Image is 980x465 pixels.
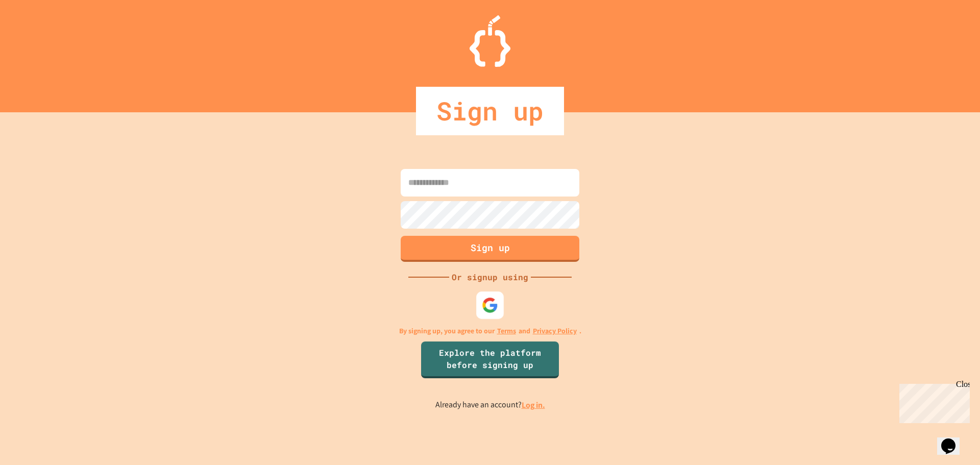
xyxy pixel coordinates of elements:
p: Already have an account? [435,399,545,411]
iframe: chat widget [895,380,970,423]
a: Terms [497,326,516,336]
div: Sign up [416,87,564,135]
img: Logo.svg [470,15,510,67]
a: Privacy Policy [533,326,577,336]
div: Or signup using [449,271,531,283]
div: Chat with us now!Close [4,4,70,65]
button: Sign up [401,236,579,262]
p: By signing up, you agree to our and . [399,326,581,336]
iframe: chat widget [937,424,970,455]
img: google-icon.svg [482,297,498,313]
a: Explore the platform before signing up [421,341,559,378]
a: Log in. [522,400,545,410]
